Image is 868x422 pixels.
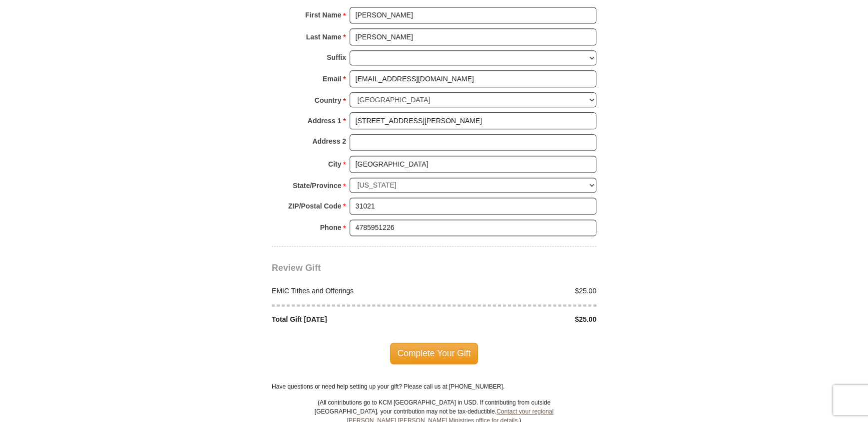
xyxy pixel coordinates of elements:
[328,157,341,171] strong: City
[320,220,342,234] strong: Phone
[306,30,342,44] strong: Last Name
[434,314,602,325] div: $25.00
[267,314,434,325] div: Total Gift [DATE]
[308,114,342,128] strong: Address 1
[434,286,602,296] div: $25.00
[390,343,478,364] span: Complete Your Gift
[267,286,434,296] div: EMIC Tithes and Offerings
[288,199,342,213] strong: ZIP/Postal Code
[323,72,341,86] strong: Email
[272,263,321,273] span: Review Gift
[272,382,596,391] p: Have questions or need help setting up your gift? Please call us at [PHONE_NUMBER].
[315,93,342,107] strong: Country
[312,134,346,148] strong: Address 2
[293,179,341,193] strong: State/Province
[305,8,341,22] strong: First Name
[327,50,346,64] strong: Suffix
